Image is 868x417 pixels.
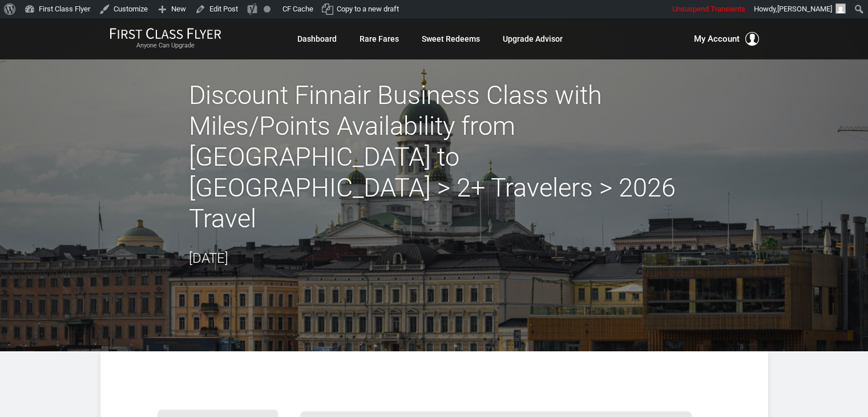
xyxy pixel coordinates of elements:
a: First Class FlyerAnyone Can Upgrade [110,27,221,50]
span: [PERSON_NAME] [777,5,832,13]
a: Dashboard [297,29,337,49]
a: Upgrade Advisor [503,29,563,49]
span: Unsuspend Transients [672,5,745,13]
span: My Account [694,32,740,46]
a: Sweet Redeems [422,29,480,49]
a: Rare Fares [360,29,399,49]
time: [DATE] [189,250,228,266]
img: First Class Flyer [110,27,221,39]
h2: Discount Finnair Business Class with Miles/Points Availability from [GEOGRAPHIC_DATA] to [GEOGRAP... [189,80,680,234]
small: Anyone Can Upgrade [110,42,221,50]
button: My Account [694,32,759,46]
